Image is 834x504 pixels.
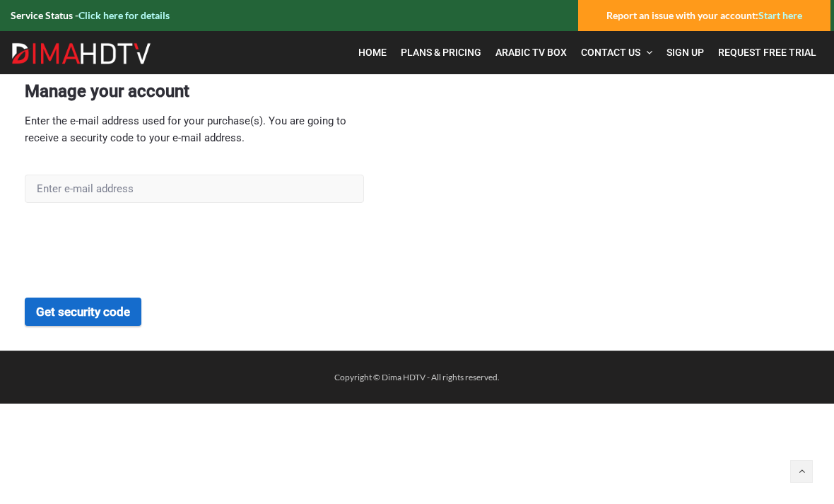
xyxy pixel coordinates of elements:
a: Start here [758,9,802,21]
div: Copyright © Dima HDTV - All rights reserved. [4,369,830,386]
a: Request Free Trial [711,38,823,67]
img: Dima HDTV [11,42,152,65]
span: Home [358,47,387,58]
span: Arabic TV Box [495,47,567,58]
span: Sign Up [666,47,704,58]
strong: Service Status - [11,9,170,21]
button: Get security code [25,298,141,326]
a: Home [351,38,394,67]
strong: Report an issue with your account: [606,9,802,21]
a: Back to top [790,460,813,483]
a: Sign Up [659,38,711,67]
iframe: reCAPTCHA [25,220,240,275]
a: Contact Us [574,38,659,67]
input: Enter e-mail address [25,175,364,203]
a: Click here for details [78,9,170,21]
div: Enter the e-mail address used for your purchase(s). You are going to receive a security code to y... [25,112,364,146]
div: Manage your account [25,81,364,101]
span: Contact Us [581,47,640,58]
a: Arabic TV Box [488,38,574,67]
span: Plans & Pricing [401,47,481,58]
span: Request Free Trial [718,47,816,58]
a: Plans & Pricing [394,38,488,67]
